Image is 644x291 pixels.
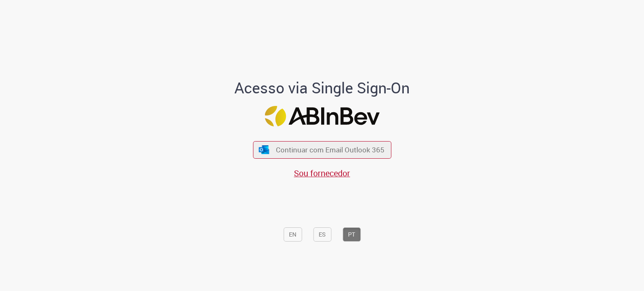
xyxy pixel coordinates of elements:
button: PT [343,227,361,242]
span: Continuar com Email Outlook 365 [276,145,384,155]
img: Logo ABInBev [265,106,379,126]
button: ES [313,227,331,242]
button: ícone Azure/Microsoft 360 Continuar com Email Outlook 365 [253,141,391,158]
img: ícone Azure/Microsoft 360 [258,145,270,154]
a: Sou fornecedor [294,167,350,179]
h1: Acesso via Single Sign-On [206,80,439,96]
button: EN [283,227,302,242]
